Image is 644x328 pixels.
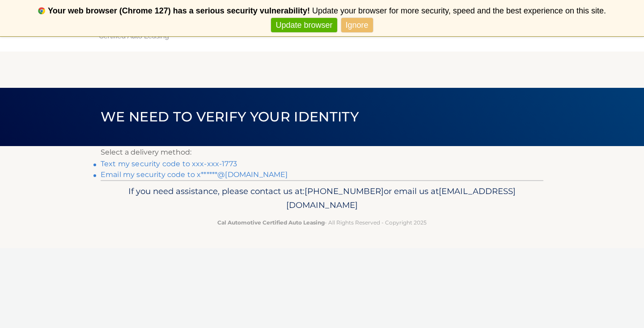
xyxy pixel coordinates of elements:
span: Update your browser for more security, speed and the best experience on this site. [312,6,606,15]
p: - All Rights Reserved - Copyright 2025 [106,218,538,227]
span: We need to verify your identity [101,108,359,125]
a: Update browser [271,18,337,33]
p: If you need assistance, please contact us at: or email us at [106,184,538,213]
p: Select a delivery method: [101,146,543,159]
b: Your web browser (Chrome 127) has a serious security vulnerability! [48,6,310,15]
strong: Cal Automotive Certified Auto Leasing [217,219,325,226]
a: Ignore [341,18,373,33]
a: Text my security code to xxx-xxx-1773 [101,160,237,168]
a: Email my security code to x******@[DOMAIN_NAME] [101,170,288,179]
span: [PHONE_NUMBER] [305,186,384,196]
